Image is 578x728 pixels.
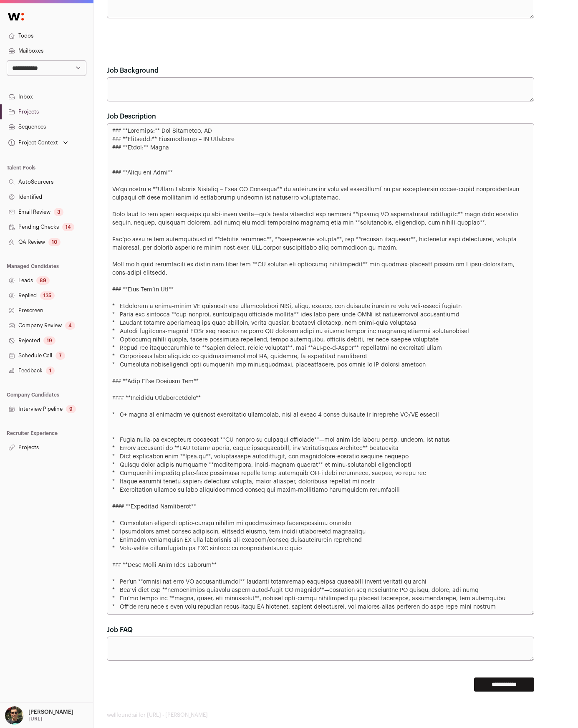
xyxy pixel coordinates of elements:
img: 8429747-medium_jpg [5,706,23,725]
img: Wellfound [3,8,28,25]
div: 135 [40,291,55,300]
div: 7 [56,351,65,360]
label: Job Background [107,66,159,76]
div: 4 [65,321,75,330]
div: 89 [36,276,50,285]
footer: wellfound:ai for [URL] - [PERSON_NAME] [107,712,565,718]
div: 19 [43,336,56,345]
label: Job Description [107,111,156,121]
div: 3 [54,208,63,216]
div: 14 [62,223,74,231]
div: 1 [46,367,55,375]
p: [URL] [28,715,43,722]
div: 9 [66,405,76,413]
p: [PERSON_NAME] [28,709,73,715]
div: Project Context [7,139,58,146]
button: Open dropdown [3,706,75,725]
div: 10 [48,238,61,246]
textarea: ### **Loremips:** Dol Sitametco, AD ### **Elitsedd:** Eiusmodtemp – IN Utlabore ### **Etdol:** Ma... [107,123,534,615]
label: Job FAQ [107,625,133,635]
button: Open dropdown [7,137,70,149]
